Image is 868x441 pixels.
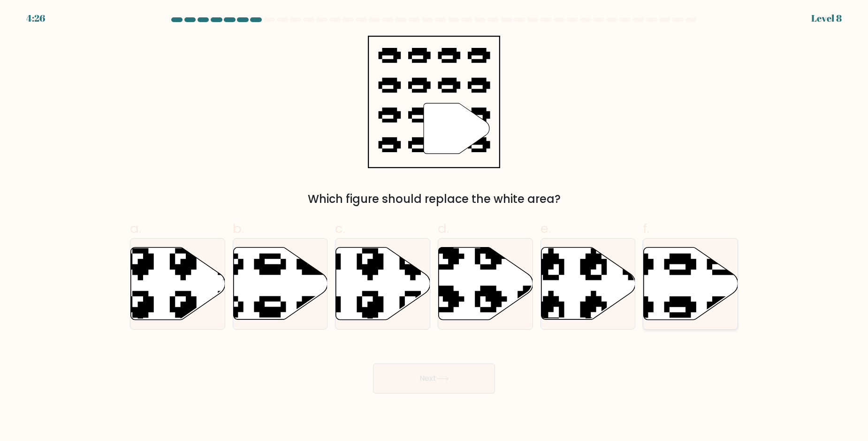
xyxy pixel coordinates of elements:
[130,219,141,238] span: a.
[233,219,244,238] span: b.
[643,219,649,238] span: f.
[424,103,489,154] g: "
[811,11,842,25] div: Level 8
[438,219,449,238] span: d.
[136,191,732,208] div: Which figure should replace the white area?
[26,11,45,25] div: 4:26
[541,219,551,238] span: e.
[373,364,495,394] button: Next
[335,219,345,238] span: c.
